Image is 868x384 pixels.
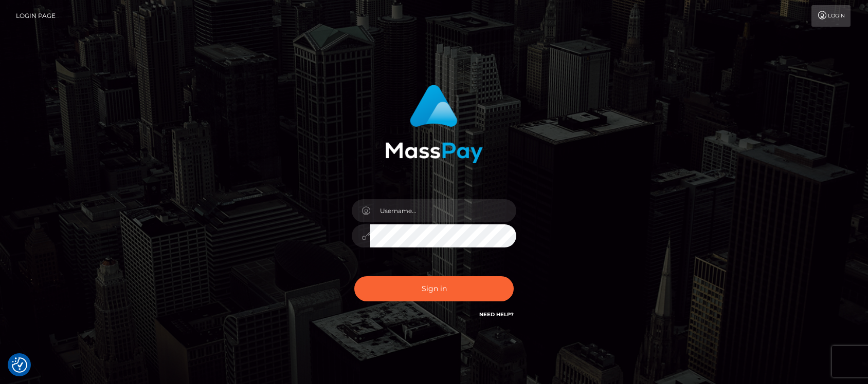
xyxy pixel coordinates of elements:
[385,85,483,163] img: MassPay Login
[811,5,851,27] a: Login
[12,357,27,373] img: Revisit consent button
[479,311,514,318] a: Need Help?
[354,276,514,301] button: Sign in
[370,199,516,222] input: Username...
[12,357,27,373] button: Consent Preferences
[16,5,56,27] a: Login Page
